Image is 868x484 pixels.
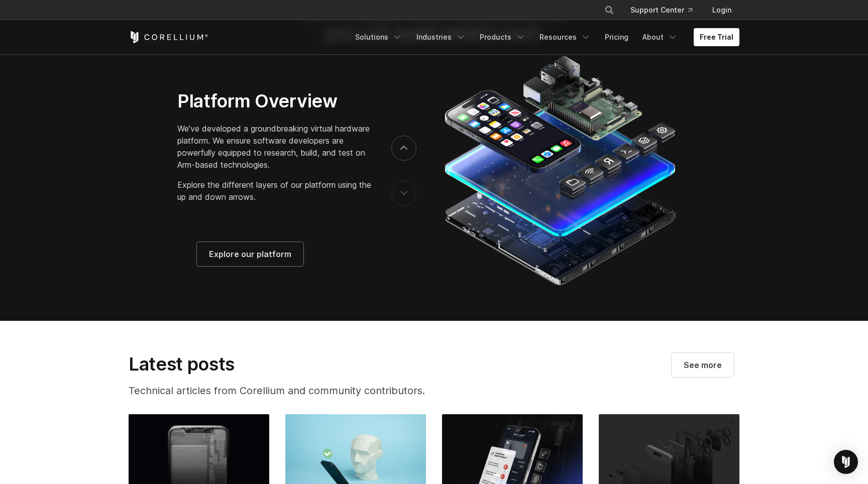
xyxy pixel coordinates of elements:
button: next [391,136,416,161]
a: Solutions [349,28,408,46]
a: Login [704,1,739,19]
p: We've developed a groundbreaking virtual hardware platform. We ensure software developers are pow... [177,123,371,171]
img: Corellium_Platform_RPI_Full_470 [440,53,679,289]
a: Industries [410,28,472,46]
p: Explore the different layers of our platform using the up and down arrows. [177,179,371,203]
a: Free Trial [694,28,739,46]
button: Search [600,1,618,19]
a: Corellium Home [129,31,208,43]
a: About [636,28,684,46]
a: Visit our blog [672,353,734,377]
a: Pricing [599,28,634,46]
a: Resources [533,28,597,46]
span: See more [684,359,722,371]
span: Explore our platform [209,248,291,260]
h3: Platform Overview [177,90,371,112]
button: previous [391,181,416,206]
div: Navigation Menu [592,1,739,19]
div: Open Intercom Messenger [834,450,858,474]
a: Explore our platform [197,242,303,266]
p: Technical articles from Corellium and community contributors. [129,383,471,398]
div: Navigation Menu [349,28,739,46]
a: Products [474,28,531,46]
a: Support Center [622,1,700,19]
h2: Latest posts [129,353,471,375]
